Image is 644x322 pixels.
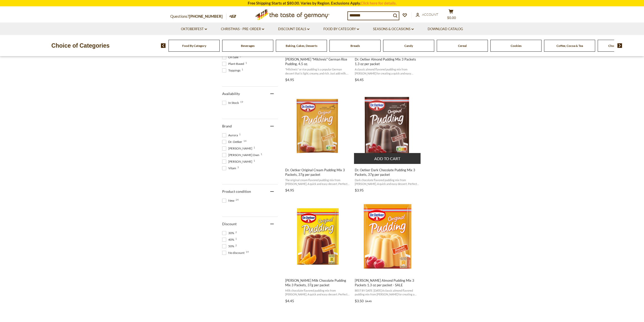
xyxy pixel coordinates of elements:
[261,153,262,155] span: 1
[235,231,237,233] span: 2
[447,16,456,20] span: $0.00
[236,198,239,201] span: 24
[285,278,351,287] span: [PERSON_NAME] Milk Chocolate Pudding Mix 3 Packets, 37g per packet
[355,67,420,75] span: A classic almond flavored pudding mix from [PERSON_NAME] for creating a quick and easy dessert. P...
[222,146,254,151] span: [PERSON_NAME]
[246,251,249,253] span: 19
[239,133,241,136] span: 1
[222,124,232,128] span: Brand
[285,178,351,186] span: The original cream flavored pudding mix from [PERSON_NAME]. A quick and easy dessert. Perfect for...
[222,222,237,226] span: Discount
[284,203,351,270] img: Dr. Oetker Milk Chocolate Pudding
[237,166,239,168] span: 3
[222,231,236,235] span: 30%
[285,57,351,66] span: [PERSON_NAME] "Milchreis" German Rice Pudding, 4.5 oz.
[240,101,243,103] span: 19
[354,92,421,159] img: Dr. Oetker Dark Chocolate Pudding
[355,299,364,303] span: $3.50
[222,159,254,164] span: [PERSON_NAME]
[222,244,236,249] span: 50%
[458,44,467,48] a: Cereal
[354,88,421,194] a: Dr. Oetker Dark Chocolate Pudding Mix 3 Packets, 37g per packet
[242,68,243,71] span: 1
[278,26,309,32] a: Discount Deals
[608,44,638,48] a: Chocolate & Marzipan
[285,168,351,177] span: Dr. Oetker Original Cream Pudding Mix 3 Packets, 37g per packet
[511,44,522,48] a: Cookies
[355,78,364,82] span: $4.45
[254,159,255,162] span: 1
[222,133,239,138] span: Aurora
[444,9,459,22] button: $0.00
[284,198,351,305] a: Dr. Oetker Milk Chocolate Pudding Mix 3 Packets, 37g per packet
[243,140,246,142] span: 14
[556,44,583,48] a: Coffee, Cocoa & Tea
[355,57,420,66] span: Dr. Oetker Almond Pudding Mix 3 Packets 1.3 oz per packet
[181,26,207,32] a: Oktoberfest
[222,91,240,96] span: Availability
[285,188,294,192] span: $4.95
[428,26,463,32] a: Download Catalog
[235,244,237,247] span: 2
[354,203,421,270] img: Dr. Oetker Almond Pudding Mix
[350,44,360,48] a: Breads
[222,189,251,194] span: Product condition
[222,166,238,171] span: Vitam
[355,178,420,186] span: Dark chocolate flavored pudding mix from [PERSON_NAME]. A quick and easy dessert. Perfect for tim...
[170,13,226,20] p: Questions?
[222,101,240,105] span: In Stock
[235,237,237,240] span: 1
[373,26,414,32] a: Seasons & Occasions
[323,26,359,32] a: Food By Category
[189,14,223,18] a: [PHONE_NUMBER]
[240,55,241,58] span: 5
[416,12,438,17] a: Account
[182,44,206,48] a: Food By Category
[221,26,264,32] a: Christmas - PRE-ORDER
[285,299,294,303] span: $4.45
[161,43,166,48] img: previous arrow
[254,146,255,149] span: 1
[355,188,364,192] span: $3.95
[222,68,242,73] span: Toppings
[404,44,413,48] a: Candy
[222,237,236,242] span: 40%
[222,251,246,255] span: No discount
[245,62,247,64] span: 1
[286,44,317,48] a: Baking, Cakes, Desserts
[354,153,421,164] button: Add to cart
[365,299,372,303] span: $4.45
[284,88,351,194] a: Dr. Oetker Original Cream Pudding Mix 3 Packets, 37g per packet
[285,289,351,296] span: Milk chocolate flavored pudding mix from [PERSON_NAME]. A quick and easy dessert. Perfect for tim...
[285,78,294,82] span: $4.95
[222,198,236,203] span: New
[284,92,351,159] img: Dr. Oetker Original Cream Pudding
[355,289,420,296] span: BEST BY DATE: [DATE] A classic almond flavored pudding mix from [PERSON_NAME] for creating a quic...
[361,1,397,5] a: Click here for details.
[222,140,244,144] span: Dr. Oetker
[354,198,421,305] a: Dr. Oetker Almond Pudding Mix 3 Packets 1.3 oz per packet - SALE
[222,62,246,66] span: Plant-Based
[285,67,351,75] span: "Milchreis" or rice pudding is a popular German dessert that is light, creamy, and rich. Just add...
[422,12,438,16] span: Account
[355,278,420,287] span: [PERSON_NAME] Almond Pudding Mix 3 Packets 1.3 oz per packet - SALE
[222,55,240,60] span: On Sale
[617,43,622,48] img: next arrow
[241,44,255,48] a: Beverages
[355,168,420,177] span: Dr. Oetker Dark Chocolate Pudding Mix 3 Packets, 37g per packet
[222,153,261,157] span: [PERSON_NAME] Own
